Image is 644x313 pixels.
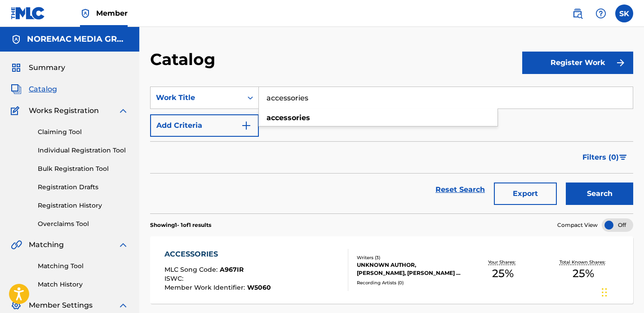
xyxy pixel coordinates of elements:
[118,300,129,311] img: expand
[150,87,633,213] form: Search Form
[615,57,626,68] img: f7272a7cc735f4ea7f67.svg
[494,183,557,205] button: Export
[38,261,129,271] a: Matching Tool
[357,279,463,286] div: Recording Artists ( 0 )
[11,239,22,250] img: Matching
[247,283,271,291] span: W5060
[557,221,598,229] span: Compact View
[11,34,22,45] img: Accounts
[582,152,619,163] span: Filters ( 0 )
[80,8,91,19] img: Top Rightsholder
[11,105,22,116] img: Works Registration
[118,239,129,250] img: expand
[27,34,129,44] h5: NOREMAC MEDIA GROUP
[11,7,45,20] img: MLC Logo
[266,113,310,122] strong: accessories
[568,4,586,22] a: Public Search
[38,127,129,137] a: Claiming Tool
[619,192,644,265] iframe: Resource Center
[29,300,93,311] span: Member Settings
[488,259,518,265] p: Your Shares:
[164,265,220,274] span: MLC Song Code :
[150,49,220,70] h2: Catalog
[29,62,65,73] span: Summary
[357,261,463,277] div: UNKNOWN AUTHOR, [PERSON_NAME], [PERSON_NAME] A JR [PERSON_NAME]
[150,236,633,304] a: ACCESSORIESMLC Song Code:A967IRISWC:Member Work Identifier:W5060Writers (3)UNKNOWN AUTHOR, [PERSO...
[38,201,129,210] a: Registration History
[220,265,244,274] span: A967IR
[118,105,129,116] img: expand
[599,270,644,313] iframe: Chat Widget
[150,221,211,229] p: Showing 1 - 1 of 1 results
[11,84,22,95] img: Catalog
[29,239,64,250] span: Matching
[572,8,583,19] img: search
[164,249,271,260] div: ACCESSORIES
[595,8,606,19] img: help
[241,120,252,131] img: 9d2ae6d4665cec9f34b9.svg
[615,4,633,22] div: User Menu
[38,280,129,289] a: Match History
[577,146,633,169] button: Filters (0)
[619,155,627,160] img: filter
[357,254,463,261] div: Writers ( 3 )
[560,259,608,265] p: Total Known Shares:
[29,105,99,116] span: Works Registration
[96,8,128,18] span: Member
[11,84,57,95] a: CatalogCatalog
[38,164,129,174] a: Bulk Registration Tool
[573,265,594,282] span: 25 %
[38,219,129,229] a: Overclaims Tool
[431,180,489,200] a: Reset Search
[11,62,65,73] a: SummarySummary
[566,183,633,205] button: Search
[11,300,22,311] img: Member Settings
[522,52,633,74] button: Register Work
[492,265,514,282] span: 25 %
[38,183,129,192] a: Registration Drafts
[164,274,186,283] span: ISWC :
[164,283,247,291] span: Member Work Identifier :
[29,84,57,95] span: Catalog
[602,279,607,306] div: Drag
[150,114,259,137] button: Add Criteria
[592,4,610,22] div: Help
[38,146,129,155] a: Individual Registration Tool
[11,62,22,73] img: Summary
[156,92,237,103] div: Work Title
